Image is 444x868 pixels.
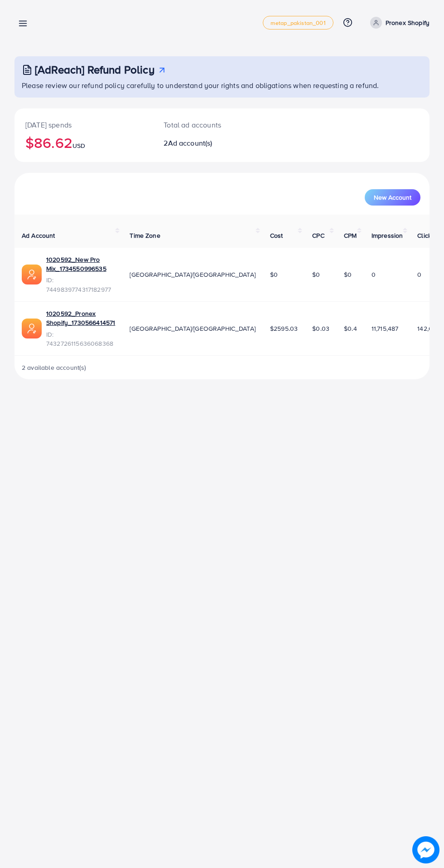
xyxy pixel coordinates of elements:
[367,17,430,29] a: Pronex Shopify
[168,138,212,148] span: Ad account(s)
[413,837,439,863] img: image
[46,255,115,274] a: 1020592_New Pro Mix_1734550996535
[372,270,376,279] span: 0
[130,270,256,279] span: [GEOGRAPHIC_DATA]/[GEOGRAPHIC_DATA]
[72,141,85,150] span: USD
[22,231,55,240] span: Ad Account
[312,270,320,279] span: $0
[270,324,298,333] span: $2595.03
[22,319,42,338] img: ic-ads-acc.e4c84228.svg
[22,80,424,91] p: Please review our refund policy carefully to understand your rights and obligations when requesti...
[365,189,420,206] button: New Account
[46,330,115,348] span: ID: 7432726115636068368
[270,20,326,26] span: metap_pakistan_001
[263,16,333,29] a: metap_pakistan_001
[270,231,283,240] span: Cost
[386,17,430,28] p: Pronex Shopify
[164,139,246,147] h2: 2
[25,134,142,151] h2: $86.62
[344,231,357,240] span: CPM
[344,270,352,279] span: $0
[417,270,421,279] span: 0
[46,309,115,328] a: 1020592_Pronex Shopify_1730566414571
[417,231,434,240] span: Clicks
[46,275,115,294] span: ID: 7449839774317182977
[25,119,142,130] p: [DATE] spends
[312,231,324,240] span: CPC
[417,324,439,333] span: 142,073
[372,324,399,333] span: 11,715,487
[164,119,246,130] p: Total ad accounts
[130,231,160,240] span: Time Zone
[35,63,154,76] h3: [AdReach] Refund Policy
[312,324,329,333] span: $0.03
[344,324,357,333] span: $0.4
[270,270,278,279] span: $0
[130,324,256,333] span: [GEOGRAPHIC_DATA]/[GEOGRAPHIC_DATA]
[374,194,411,201] span: New Account
[22,265,42,284] img: ic-ads-acc.e4c84228.svg
[372,231,403,240] span: Impression
[22,363,87,372] span: 2 available account(s)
